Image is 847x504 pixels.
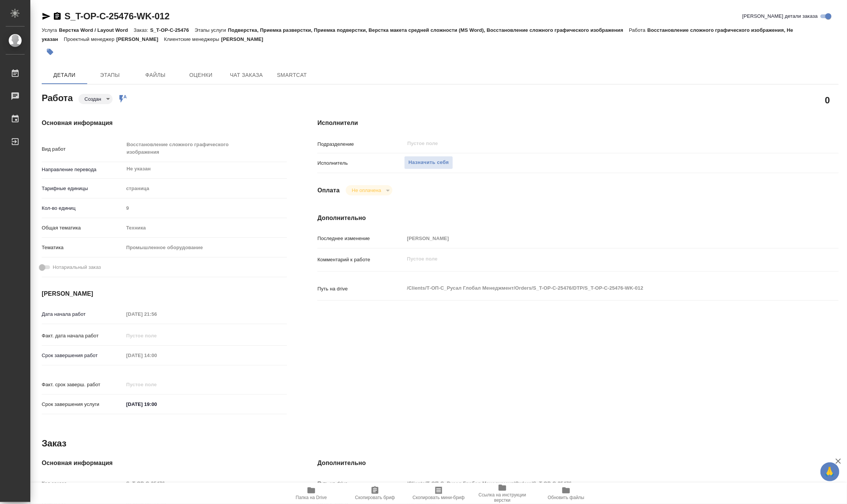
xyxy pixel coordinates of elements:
span: Назначить себя [408,158,449,167]
button: Скопировать бриф [343,483,407,504]
button: Обновить файлы [534,483,598,504]
p: Общая тематика [42,224,124,232]
input: Пустое поле [124,330,190,341]
div: Создан [78,94,113,104]
p: Тарифные единицы [42,185,124,192]
span: Этапы [92,70,128,80]
span: [PERSON_NAME] детали заказа [742,12,818,20]
p: Путь на drive [317,285,404,293]
span: Чат заказа [228,70,265,80]
input: Пустое поле [404,478,795,489]
p: Комментарий к работе [317,256,404,264]
div: страница [124,182,287,195]
span: Ссылка на инструкции верстки [475,492,530,503]
h4: Исполнители [317,119,839,128]
h2: Работа [42,91,73,104]
h2: 0 [825,94,830,106]
p: Заказ: [134,27,150,33]
p: Код заказа [42,480,124,487]
p: Направление перевода [42,166,124,173]
button: 🙏 [820,462,839,481]
p: Срок завершения работ [42,352,124,359]
p: Факт. дата начала работ [42,332,124,340]
button: Не оплачена [350,187,383,193]
p: Проектный менеджер [64,36,116,42]
p: Тематика [42,244,124,251]
h4: Основная информация [42,459,287,468]
span: Обновить файлы [548,495,585,500]
button: Добавить тэг [42,44,58,60]
div: Техника [124,222,287,234]
button: Скопировать ссылку для ЯМессенджера [42,12,51,21]
h4: Дополнительно [317,214,839,223]
p: Верстка Word / Layout Word [59,27,133,33]
p: Путь на drive [317,480,404,487]
span: Оценки [183,70,219,80]
p: Факт. срок заверш. работ [42,381,124,389]
h4: Оплата [317,186,340,195]
p: Последнее изменение [317,235,404,242]
h4: Основная информация [42,119,287,128]
p: Кол-во единиц [42,204,124,212]
input: ✎ Введи что-нибудь [124,399,190,410]
input: Пустое поле [124,350,190,361]
input: Пустое поле [124,478,287,489]
button: Ссылка на инструкции верстки [471,483,534,504]
span: Скопировать мини-бриф [413,495,464,500]
p: Этапы услуги [194,27,228,33]
p: S_T-OP-C-25476 [150,27,194,33]
span: Файлы [137,70,174,80]
p: Клиентские менеджеры [164,36,221,42]
input: Пустое поле [124,379,190,390]
a: S_T-OP-C-25476-WK-012 [64,11,169,21]
span: Папка на Drive [296,495,327,500]
h4: [PERSON_NAME] [42,289,287,298]
span: Детали [46,70,83,80]
span: SmartCat [274,70,310,80]
input: Пустое поле [406,139,777,148]
h4: Дополнительно [317,459,839,468]
span: Скопировать бриф [355,495,395,500]
button: Папка на Drive [279,483,343,504]
p: Исполнитель [317,159,404,167]
button: Создан [82,96,104,102]
div: Создан [346,185,392,195]
input: Пустое поле [404,233,795,244]
input: Пустое поле [124,203,287,214]
h2: Заказ [42,437,66,449]
p: Подразделение [317,140,404,148]
p: [PERSON_NAME] [221,36,269,42]
p: Дата начала работ [42,311,124,318]
button: Скопировать мини-бриф [407,483,471,504]
button: Скопировать ссылку [53,12,62,21]
p: Услуга [42,27,59,33]
div: Промышленное оборудование [124,241,287,254]
p: Подверстка, Приемка разверстки, Приемка подверстки, Верстка макета средней сложности (MS Word), В... [228,27,629,33]
textarea: /Clients/Т-ОП-С_Русал Глобал Менеджмент/Orders/S_T-OP-C-25476/DTP/S_T-OP-C-25476-WK-012 [404,282,795,295]
input: Пустое поле [124,309,190,320]
p: Срок завершения услуги [42,401,124,408]
p: [PERSON_NAME] [116,36,164,42]
p: Вид работ [42,145,124,153]
p: Работа [629,27,648,33]
button: Назначить себя [404,156,453,169]
span: 🙏 [823,464,836,480]
span: Нотариальный заказ [53,264,101,271]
